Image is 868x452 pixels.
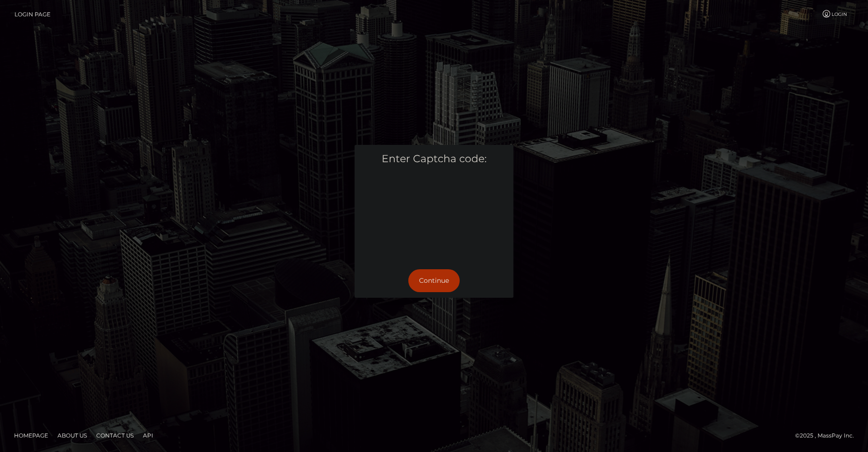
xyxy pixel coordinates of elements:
h5: Enter Captcha code: [362,152,506,166]
a: Contact Us [92,428,137,443]
a: Login [817,5,852,24]
iframe: mtcaptcha [362,173,506,256]
button: Continue [408,269,460,292]
a: Homepage [10,428,52,443]
a: About Us [54,428,91,443]
a: Login Page [14,5,50,24]
div: © 2025 , MassPay Inc. [795,430,861,441]
a: API [139,428,157,443]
